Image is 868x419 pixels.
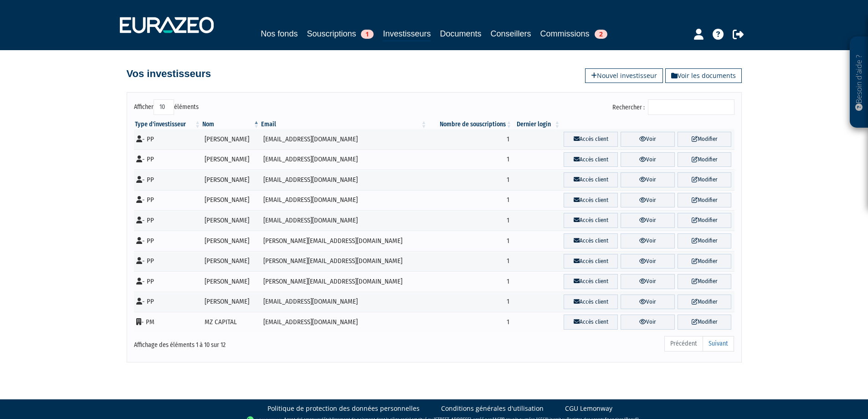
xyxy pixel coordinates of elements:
input: Rechercher : [648,99,734,115]
label: Rechercher : [612,99,734,115]
a: Accès client [564,315,618,330]
a: Accès client [564,274,618,289]
a: Modifier [678,132,732,147]
td: 1 [428,231,513,251]
a: Souscriptions1 [307,27,374,40]
a: Voir [621,193,675,208]
a: Commissions2 [540,27,607,40]
td: 1 [428,150,513,170]
h4: Vos investisseurs [127,68,211,79]
a: Modifier [678,295,732,310]
td: [PERSON_NAME] [201,271,260,292]
th: Nom : activer pour trier la colonne par ordre d&eacute;croissant [201,120,260,129]
a: Modifier [678,315,732,330]
td: [PERSON_NAME] [201,292,260,312]
a: Accès client [564,152,618,167]
a: Nouvel investisseur [585,68,663,83]
a: Voir [621,132,675,147]
p: Besoin d'aide ? [854,41,864,124]
a: Modifier [678,213,732,228]
a: Modifier [678,172,732,187]
th: Nombre de souscriptions : activer pour trier la colonne par ordre croissant [428,120,513,129]
a: Voir [621,254,675,269]
a: Conseillers [491,27,531,40]
td: [PERSON_NAME] [201,150,260,170]
img: 1732889491-logotype_eurazeo_blanc_rvb.png [120,17,214,33]
td: [PERSON_NAME][EMAIL_ADDRESS][DOMAIN_NAME] [260,271,428,292]
a: Accès client [564,295,618,310]
td: - PP [134,271,202,292]
a: Voir [621,295,675,310]
td: [EMAIL_ADDRESS][DOMAIN_NAME] [260,150,428,170]
td: 1 [428,129,513,150]
td: - PP [134,292,202,312]
a: Voir [621,233,675,248]
a: Voir [621,152,675,167]
a: Accès client [564,132,618,147]
a: Investisseurs [383,27,431,41]
a: Voir [621,172,675,187]
td: 1 [428,251,513,272]
select: Afficheréléments [154,99,174,115]
td: 1 [428,170,513,190]
a: Voir [621,274,675,289]
td: 1 [428,190,513,211]
a: Nos fonds [261,27,298,40]
td: [PERSON_NAME][EMAIL_ADDRESS][DOMAIN_NAME] [260,251,428,272]
td: - PP [134,251,202,272]
a: Modifier [678,233,732,248]
th: Dernier login : activer pour trier la colonne par ordre croissant [513,120,561,129]
td: - PP [134,231,202,251]
span: 1 [361,30,374,39]
td: 1 [428,210,513,231]
td: [PERSON_NAME] [201,170,260,190]
span: 2 [595,30,607,39]
td: [EMAIL_ADDRESS][DOMAIN_NAME] [260,312,428,332]
a: Voir [621,315,675,330]
td: - PP [134,190,202,211]
td: [EMAIL_ADDRESS][DOMAIN_NAME] [260,190,428,211]
a: Accès client [564,233,618,248]
td: - PM [134,312,202,332]
td: 1 [428,271,513,292]
a: Politique de protection des données personnelles [267,404,420,413]
a: Voir [621,213,675,228]
td: - PP [134,170,202,190]
td: [PERSON_NAME] [201,251,260,272]
th: Type d'investisseur : activer pour trier la colonne par ordre croissant [134,120,202,129]
a: Accès client [564,254,618,269]
a: Modifier [678,152,732,167]
label: Afficher éléments [134,99,199,115]
td: [PERSON_NAME][EMAIL_ADDRESS][DOMAIN_NAME] [260,231,428,251]
a: Modifier [678,254,732,269]
td: 1 [428,292,513,312]
a: Accès client [564,213,618,228]
a: Voir les documents [665,68,742,83]
a: Accès client [564,193,618,208]
td: [EMAIL_ADDRESS][DOMAIN_NAME] [260,210,428,231]
a: Accès client [564,172,618,187]
a: Modifier [678,274,732,289]
th: &nbsp; [561,120,734,129]
td: 1 [428,312,513,332]
div: Affichage des éléments 1 à 10 sur 12 [134,335,376,350]
td: [PERSON_NAME] [201,190,260,211]
td: [EMAIL_ADDRESS][DOMAIN_NAME] [260,129,428,150]
td: MZ CAPITAL [201,312,260,332]
td: - PP [134,150,202,170]
td: [PERSON_NAME] [201,129,260,150]
a: Modifier [678,193,732,208]
td: - PP [134,210,202,231]
td: [PERSON_NAME] [201,231,260,251]
th: Email : activer pour trier la colonne par ordre croissant [260,120,428,129]
td: [EMAIL_ADDRESS][DOMAIN_NAME] [260,170,428,190]
a: Suivant [703,336,734,352]
a: Conditions générales d'utilisation [441,404,544,413]
td: - PP [134,129,202,150]
a: CGU Lemonway [565,404,612,413]
td: [EMAIL_ADDRESS][DOMAIN_NAME] [260,292,428,312]
td: [PERSON_NAME] [201,210,260,231]
a: Documents [440,27,482,40]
